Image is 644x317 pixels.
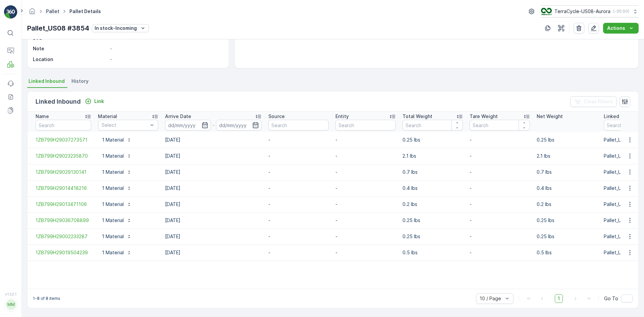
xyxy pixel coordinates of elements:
p: Note [33,45,107,52]
p: - [470,249,530,256]
p: 0.25 lbs [537,217,597,224]
span: Tare Weight : [6,143,38,149]
button: Clear Filters [570,96,617,107]
img: logo [4,5,17,19]
p: - [335,137,396,143]
input: Search [335,120,396,130]
span: Asset Type : [6,154,36,160]
span: Linked Inbound [29,78,65,85]
p: - [335,201,396,208]
a: 1ZB799H29037273571 [36,137,91,143]
a: 1ZB799H29014418216 [36,185,91,192]
p: Link [94,98,104,105]
p: - [470,201,530,208]
span: 70 [38,143,44,149]
button: 1 Material [98,167,136,177]
p: 2.1 lbs [402,153,463,159]
p: 1 Material [102,169,124,175]
p: 2.1 lbs [537,153,597,159]
p: - [110,56,222,63]
span: History [71,78,89,85]
button: MM [4,298,17,312]
p: Linked Inbound [36,97,81,106]
p: Total Weight [402,113,432,120]
p: 1 Material [102,217,124,224]
a: 1ZB799H29023235870 [36,153,91,159]
span: Total Weight : [6,121,39,127]
td: [DATE] [162,212,265,228]
p: - [268,249,329,256]
p: 0.4 lbs [402,185,463,192]
p: 0.5 lbs [402,249,463,256]
p: Entity [335,113,349,120]
p: Net Weight [537,113,563,120]
p: - [335,153,396,159]
p: 1 Material [102,233,124,240]
span: 195 [39,121,47,127]
p: - [335,233,396,240]
span: Net Weight : [6,132,35,138]
span: [PERSON_NAME] [36,154,74,160]
span: 1ZB799H29002233287 [36,233,91,240]
p: Pallet_US08 #3854 [27,23,89,33]
p: 1 Material [102,249,124,256]
img: image_ci7OI47.png [541,8,552,15]
p: - [268,217,329,224]
td: [DATE] [162,245,265,261]
p: TerraCycle-US08-Aurora [554,8,610,15]
p: 0.25 lbs [402,137,463,143]
button: TerraCycle-US08-Aurora(-05:00) [541,5,639,17]
div: MM [6,299,16,310]
p: 0.25 lbs [537,137,597,143]
td: [DATE] [162,196,265,212]
td: [DATE] [162,164,265,180]
p: - [268,153,329,159]
p: - [335,249,396,256]
p: Name [36,113,49,120]
p: 1 Material [102,153,124,159]
p: - [335,169,396,175]
p: 0.25 lbs [537,233,597,240]
input: Search [402,120,463,130]
p: 0.7 lbs [537,169,597,175]
button: Link [82,97,107,105]
a: 1ZB799H29019504239 [36,249,91,256]
button: 1 Material [98,231,136,242]
p: - [212,121,215,129]
input: Search [36,120,91,130]
p: - [335,217,396,224]
p: 0.4 lbs [537,185,597,192]
span: 1 [555,294,563,303]
p: - [268,233,329,240]
p: 1 Material [102,201,124,208]
p: - [470,185,530,192]
span: 125 [35,132,43,138]
span: 1ZB799H29029130141 [36,169,91,175]
span: Pallet Details [68,8,102,15]
p: 0.2 lbs [402,201,463,208]
p: 0.5 lbs [537,249,597,256]
p: Actions [607,25,625,32]
p: 0.2 lbs [537,201,597,208]
p: ( -05:00 ) [613,9,629,14]
td: [DATE] [162,228,265,245]
button: 1 Material [98,247,136,258]
button: 1 Material [98,135,136,145]
input: dd/mm/yyyy [165,120,211,130]
p: Clear Filters [584,98,613,105]
p: 0.25 lbs [402,217,463,224]
button: 1 Material [98,215,136,226]
p: - [470,217,530,224]
p: 0.25 lbs [402,233,463,240]
p: - [268,185,329,192]
p: In stock-Incoming [95,25,137,32]
p: - [335,185,396,192]
button: Actions [603,23,639,34]
input: Search [470,120,530,130]
td: [DATE] [162,180,265,196]
td: [DATE] [162,148,265,164]
a: 1ZB799H29013471106 [36,201,91,208]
